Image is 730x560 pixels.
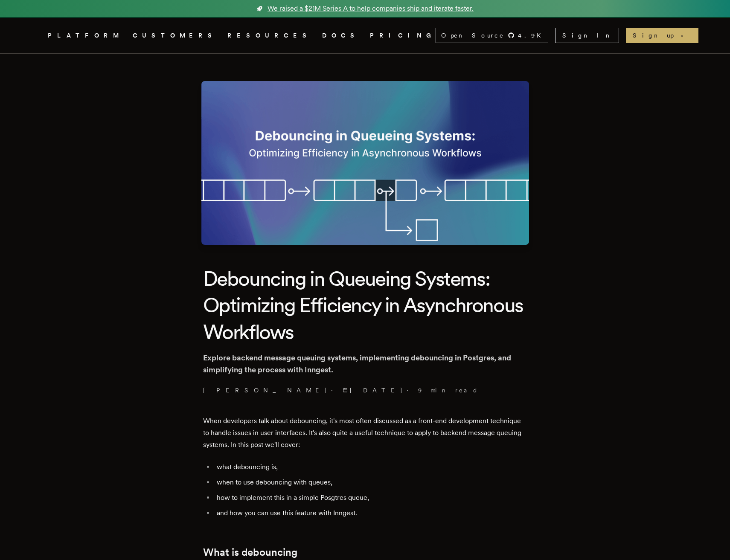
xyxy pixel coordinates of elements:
[24,17,707,53] nav: Global
[418,386,478,395] span: 9 min read
[343,386,403,395] span: [DATE]
[677,31,692,40] span: →
[214,476,527,488] li: when to use debouncing with queues,
[626,28,698,43] a: Sign up
[203,386,328,395] a: [PERSON_NAME]
[203,386,527,395] p: · ·
[555,28,619,43] a: Sign In
[214,507,527,519] li: and how you can use this feature with Inngest.
[203,546,527,558] h2: What is debouncing
[370,30,436,41] a: PRICING
[268,3,474,14] span: We raised a $21M Series A to help companies ship and iterate faster.
[133,30,217,41] a: CUSTOMERS
[48,30,122,41] button: PLATFORM
[203,415,527,451] p: When developers talk about debouncing, it's most often discussed as a front-end development techn...
[203,265,527,345] h1: Debouncing in Queueing Systems: Optimizing Efficiency in Asynchronous Workflows
[441,31,504,40] span: Open Source
[214,461,527,473] li: what debouncing is,
[214,492,527,504] li: how to implement this in a simple Posgtres queue,
[227,30,312,41] button: RESOURCES
[203,352,527,376] p: Explore backend message queuing systems, implementing debouncing in Postgres, and simplifying the...
[322,30,360,41] a: DOCS
[201,81,529,245] img: Featured image for Debouncing in Queueing Systems: Optimizing Efficiency in Asynchronous Workflow...
[518,31,546,40] span: 4.9 K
